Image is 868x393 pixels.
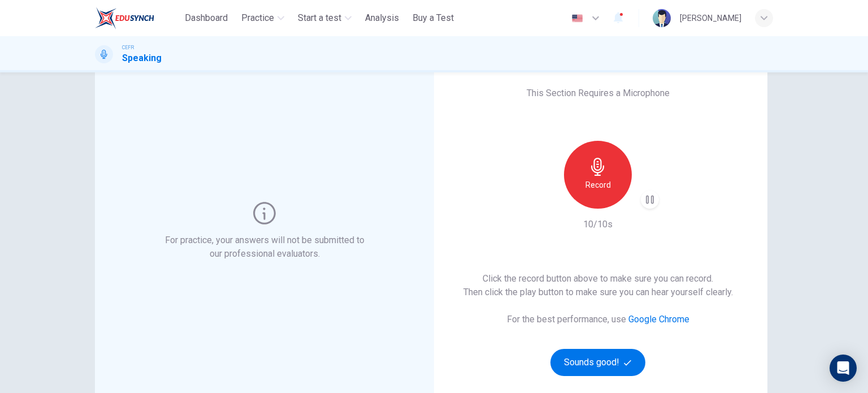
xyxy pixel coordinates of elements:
span: Practice [241,11,274,25]
img: ELTC logo [95,7,154,29]
a: Google Chrome [628,314,689,325]
span: Buy a Test [413,11,454,25]
h6: This Section Requires a Microphone [527,87,670,100]
h6: For the best performance, use [507,313,689,326]
h6: 10/10s [583,218,613,231]
h6: Record [585,178,611,192]
span: Analysis [365,11,399,25]
button: Practice [237,8,289,28]
h1: Speaking [122,51,162,65]
a: ELTC logo [95,7,180,29]
div: Open Intercom Messenger [830,355,857,382]
img: en [570,14,584,23]
button: Dashboard [180,8,232,28]
span: CEFR [122,44,134,51]
button: Record [564,141,632,209]
div: [PERSON_NAME] [680,11,741,25]
span: Start a test [298,11,341,25]
h6: Click the record button above to make sure you can record. Then click the play button to make sur... [463,272,733,299]
button: Analysis [361,8,403,28]
h6: For practice, your answers will not be submitted to our professional evaluators. [163,234,367,261]
button: Sounds good! [550,349,645,376]
img: Profile picture [653,9,671,27]
span: Dashboard [185,11,228,25]
button: Start a test [293,8,356,28]
button: Buy a Test [408,8,458,28]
